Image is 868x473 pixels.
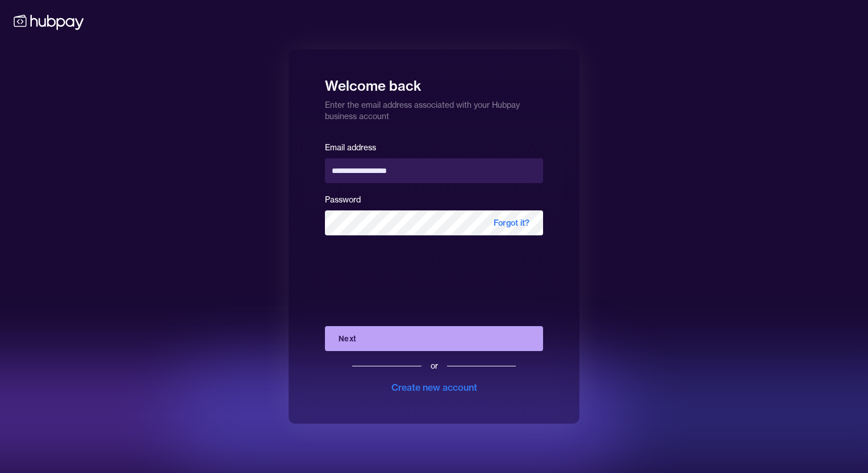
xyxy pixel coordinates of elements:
[325,195,361,205] label: Password
[325,95,543,122] p: Enter the email address associated with your Hubpay business account
[431,360,438,371] div: or
[325,326,543,351] button: Next
[391,381,477,394] div: Create new account
[325,142,376,153] label: Email address
[325,70,543,95] h1: Welcome back
[480,210,543,235] span: Forgot it?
